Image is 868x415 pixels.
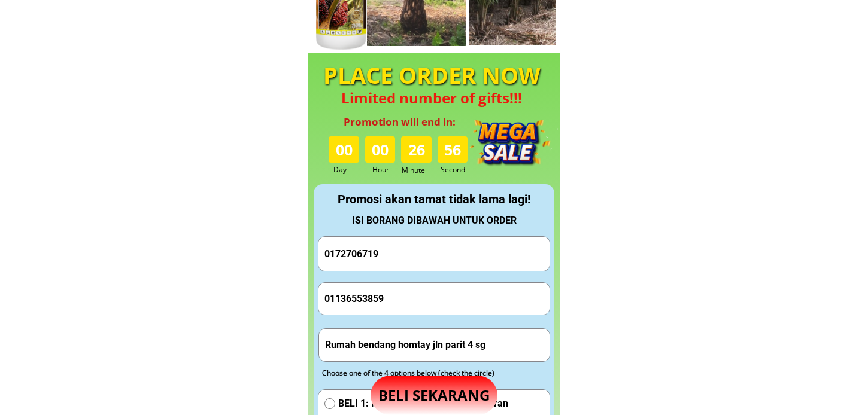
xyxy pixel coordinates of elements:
h4: PLACE ORDER NOW [318,59,545,91]
span: BELI 1: RM49 + RM5 Kos Penghantaran [338,396,524,411]
input: Your Full Name/ Nama Penuh [321,237,547,271]
h3: Day [333,164,364,175]
div: Promosi akan tamat tidak lama lagi! [314,190,554,209]
h3: Hour [372,164,397,175]
h3: Minute [402,164,435,176]
input: Address(Ex: 52 Jalan Wirawati 7, Maluri, 55100 Kuala Lumpur) [322,329,547,361]
div: Choose one of the 4 options below (check the circle) [322,367,524,379]
div: ISI BORANG DIBAWAH UNTUK ORDER [314,213,554,228]
h3: Second [441,164,470,175]
input: Phone Number/ Nombor Telefon [321,283,547,315]
h4: Limited number of gifts!!! [326,90,538,107]
h3: Promotion will end in: [330,114,468,130]
p: BELI SEKARANG [371,376,497,415]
